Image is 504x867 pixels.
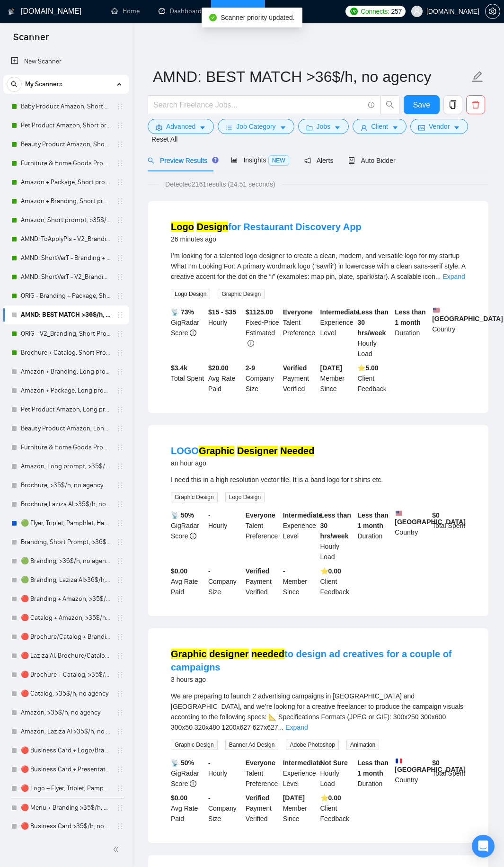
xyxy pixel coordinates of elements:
button: delete [466,95,485,114]
span: Preview Results [148,157,216,164]
a: Furniture & Home Goods Product Amazon, Short prompt, >35$/h, no agency [21,154,111,173]
span: Scanner [6,30,56,50]
div: Hourly [206,758,244,789]
span: caret-down [280,124,286,131]
span: holder [116,141,124,148]
span: I’m looking for a talented logo designer to create a clean, modern, and versatile logo for my sta... [171,252,465,280]
span: area-chart [231,157,238,163]
span: holder [116,690,124,697]
b: - [208,567,211,575]
span: Client [371,121,388,132]
div: Avg Rate Paid [206,363,244,394]
span: ... [435,273,441,280]
a: Branding, Short Prompt, >36$/h, no agency [21,533,111,552]
b: Less than 1 month [395,308,425,326]
button: idcardVendorcaret-down [410,119,468,134]
a: Pet Product Amazon, Long prompt, >35$/h, no agency [21,400,111,419]
span: We are preparing to launch 2 advertising campaigns in [GEOGRAPHIC_DATA] and [GEOGRAPHIC_DATA], an... [171,692,463,731]
span: holder [116,387,124,394]
input: Search Freelance Jobs... [153,99,364,111]
span: holder [116,595,124,603]
mark: Needed [280,446,314,456]
span: holder [116,444,124,451]
a: Logo Designfor Restaurant Discovery App [171,222,362,232]
span: search [381,100,399,109]
span: holder [116,273,124,281]
li: New Scanner [3,52,129,71]
a: Amazon + Package, Short prompt, >35$/h, no agency [21,173,111,192]
span: holder [116,103,124,110]
span: holder [116,822,124,830]
div: Experience Level [281,758,318,789]
div: Payment Verified [244,793,281,824]
span: Connects: [361,6,389,17]
a: Graphic designer neededto design ad creatives for a couple of campaigns [171,649,452,672]
button: copy [443,95,462,114]
span: holder [116,160,124,167]
span: holder [116,804,124,812]
div: Tooltip anchor [211,156,220,164]
span: double-left [113,845,122,854]
b: Not Sure [320,759,348,767]
div: We are preparing to launch 2 advertising campaigns in Algeria and Saudi Arabia, and we’re looking... [171,691,466,733]
div: Fixed-Price [244,307,281,359]
div: Client Feedback [318,566,356,597]
b: Intermediate [320,308,360,316]
div: Duration [355,758,393,789]
span: folder [306,124,313,131]
b: 📡 50% [171,511,194,519]
span: Adobe Photoshop [286,740,338,750]
mark: Graphic [199,446,235,456]
span: holder [116,728,124,735]
span: holder [116,709,124,716]
b: Intermediate [283,511,322,519]
div: Member Since [318,363,356,394]
span: holder [116,519,124,527]
span: Estimated [246,329,275,337]
div: Hourly [206,307,244,359]
b: - [283,567,285,575]
b: [DATE] [283,794,305,802]
b: [GEOGRAPHIC_DATA] [432,307,503,322]
a: 🔴 Logo + Flyer, Triplet, Pamphlet, Hangout >35$/h, no agency [21,779,111,798]
b: Less than 1 month [357,511,388,529]
b: Less than 1 month [357,759,388,777]
a: 🔴 Laziza AI, Brochure/Catalog + Branding, >35$/h, no agency [21,646,111,665]
img: upwork-logo.png [350,8,358,15]
a: Brochure,Laziza AI >35$/h, no agency [21,495,111,514]
div: Total Spent [430,758,468,789]
div: Member Since [281,793,318,824]
div: Talent Preference [281,307,318,359]
span: holder [116,197,124,205]
a: Amazon, Laziza AI >35$/h, no agency [21,722,111,741]
button: settingAdvancedcaret-down [148,119,214,134]
div: Experience Level [281,510,318,562]
span: holder [116,766,124,773]
img: 🇺🇸 [396,510,402,517]
b: $ 1125.00 [246,308,273,316]
b: $0.00 [171,567,187,575]
mark: needed [251,649,284,659]
button: setting [485,4,500,19]
span: holder [116,235,124,243]
span: holder [116,557,124,565]
b: 2-9 [246,364,255,372]
span: Logo Design [171,289,210,299]
span: caret-down [453,124,460,131]
span: setting [486,8,500,15]
span: ... [278,724,284,731]
span: Insights [231,156,289,164]
a: Expand [442,273,465,280]
span: holder [116,747,124,754]
span: holder [116,406,124,413]
span: Banner Ad Design [225,740,279,750]
span: search [148,157,154,164]
a: 🔴 Business Card + Presentation >35$/h, no agency [21,760,111,779]
div: Country [430,307,468,359]
mark: Graphic [171,649,207,659]
a: ORIG - V2_Branding, Short Prompt, >36$/h, no agency [21,324,111,343]
div: Total Spent [430,510,468,562]
b: $ 3.4k [171,364,187,372]
a: Amazon, >35$/h, no agency [21,703,111,722]
mark: designer [209,649,248,659]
